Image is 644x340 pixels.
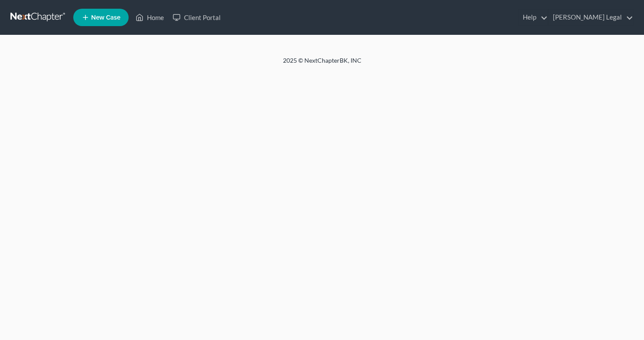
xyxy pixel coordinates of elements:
a: [PERSON_NAME] Legal [549,10,633,25]
div: 2025 © NextChapterBK, INC [74,56,571,72]
new-legal-case-button: New Case [73,9,129,26]
a: Home [131,10,168,25]
a: Help [518,10,548,25]
a: Client Portal [168,10,225,25]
